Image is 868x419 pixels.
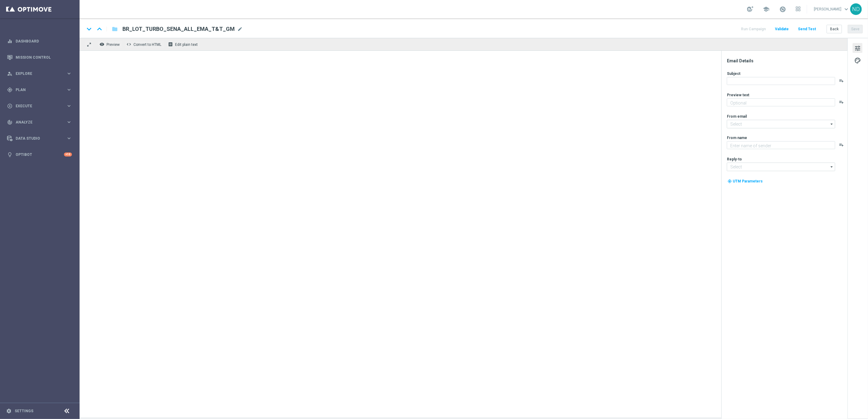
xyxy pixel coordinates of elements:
[166,40,200,48] button: receipt Edit plain text
[7,103,66,109] div: Execute
[727,163,835,171] input: Select
[16,137,66,140] span: Data Studio
[7,71,13,76] i: person_search
[733,179,763,183] span: UTM Parameters
[763,6,769,13] span: school
[7,120,72,125] button: track_changes Analyze keyboard_arrow_right
[7,39,13,44] i: equalizer
[7,71,66,76] div: Explore
[727,71,740,76] label: Subject
[7,87,66,93] div: Plan
[727,114,747,119] label: From email
[237,26,243,32] span: mode_edit
[727,58,847,64] div: Email Details
[7,87,13,93] i: gps_fixed
[7,119,13,125] i: track_changes
[728,179,732,183] i: my_location
[854,44,861,52] span: tune
[16,88,66,92] span: Plan
[829,120,835,128] i: arrow_drop_down
[839,100,844,105] button: playlist_add
[133,42,161,47] span: Convert to HTML
[7,49,72,65] div: Mission Control
[16,104,66,108] span: Execute
[16,120,66,124] span: Analyze
[66,135,72,141] i: keyboard_arrow_right
[175,42,198,47] span: Edit plain text
[839,142,844,147] button: playlist_add
[7,146,72,163] div: Optibot
[7,33,72,49] div: Dashboard
[7,103,13,109] i: play_circle_outline
[843,6,850,13] span: keyboard_arrow_down
[727,135,747,140] label: From name
[16,33,72,49] a: Dashboard
[95,24,104,34] i: keyboard_arrow_up
[853,55,862,65] button: palette
[7,87,72,92] button: gps_fixed Plan keyboard_arrow_right
[84,24,94,34] i: keyboard_arrow_down
[16,72,66,75] span: Explore
[107,42,120,47] span: Preview
[7,55,72,60] button: Mission Control
[7,39,72,44] button: equalizer Dashboard
[6,408,12,414] i: settings
[727,157,742,162] label: Reply-to
[7,152,13,157] i: lightbulb
[66,87,72,93] i: keyboard_arrow_right
[64,153,72,156] div: +10
[15,409,33,413] a: Settings
[727,120,835,128] input: Select
[7,104,72,108] button: play_circle_outline Execute keyboard_arrow_right
[16,146,64,163] a: Optibot
[126,42,131,47] span: code
[66,103,72,109] i: keyboard_arrow_right
[7,136,66,141] div: Data Studio
[839,78,844,83] button: playlist_add
[7,71,72,76] button: person_search Explore keyboard_arrow_right
[774,25,790,33] button: Validate
[853,43,862,53] button: tune
[829,163,835,171] i: arrow_drop_down
[16,49,72,65] a: Mission Control
[112,25,118,33] i: folder
[848,25,863,33] button: Save
[111,24,118,34] button: folder
[7,119,66,125] div: Analyze
[797,25,817,33] button: Send Test
[7,136,72,141] button: Data Studio keyboard_arrow_right
[775,27,789,31] span: Validate
[813,5,850,14] a: [PERSON_NAME]keyboard_arrow_down
[66,119,72,125] i: keyboard_arrow_right
[854,57,861,64] span: palette
[99,42,104,47] i: remove_red_eye
[98,40,122,48] button: remove_red_eye Preview
[168,42,173,47] i: receipt
[727,178,763,185] button: my_location UTM Parameters
[827,25,842,33] button: Back
[727,93,749,97] label: Preview text
[122,25,235,33] span: BR_LOT_TURBO_SENA_ALL_EMA_T&T_GM
[125,40,164,48] button: code Convert to HTML
[850,3,862,15] div: ND
[66,71,72,76] i: keyboard_arrow_right
[7,152,72,157] button: lightbulb Optibot +10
